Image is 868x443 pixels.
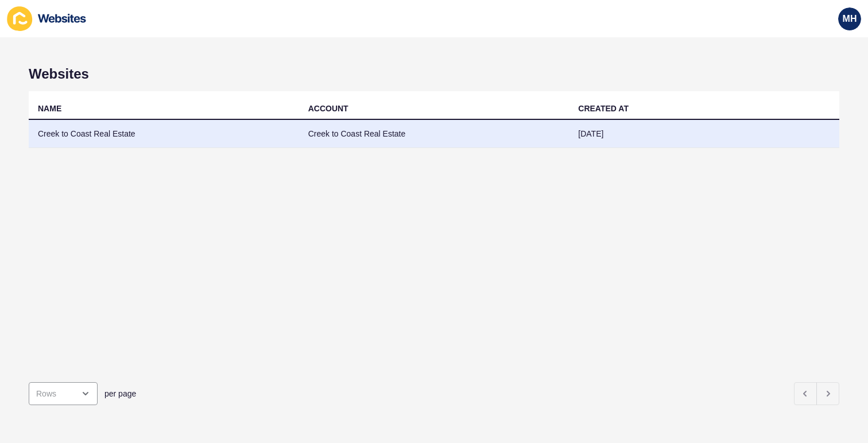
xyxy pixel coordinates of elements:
[308,103,348,114] div: ACCOUNT
[38,103,61,114] div: NAME
[569,120,839,148] td: [DATE]
[29,382,98,405] div: open menu
[299,120,569,148] td: Creek to Coast Real Estate
[843,13,857,25] span: MH
[104,388,136,399] span: per page
[578,103,629,114] div: CREATED AT
[29,66,839,82] h1: Websites
[29,120,299,148] td: Creek to Coast Real Estate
